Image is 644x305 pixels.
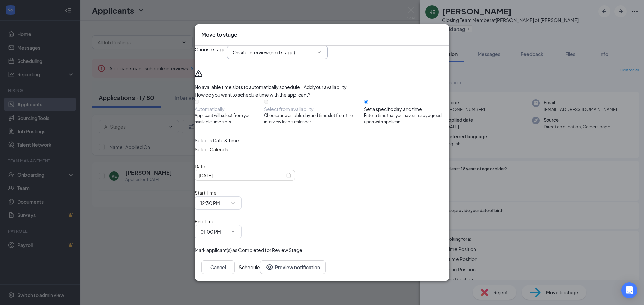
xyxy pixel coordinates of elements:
[264,106,364,112] div: Select from availability
[195,46,227,59] span: Choose stage :
[201,260,235,274] button: Cancel
[195,112,264,125] span: Applicant will select from your available time slots
[195,70,203,78] svg: Warning
[317,50,322,55] svg: ChevronDown
[195,189,217,196] span: Start Time
[195,146,230,152] span: Select Calendar
[304,84,347,90] button: Add your availability
[201,31,237,39] h3: Move to stage
[195,163,205,169] span: Date
[230,229,236,234] svg: ChevronDown
[195,246,302,254] span: Mark applicant(s) as Completed for Review Stage
[195,218,215,224] span: End Time
[621,282,637,298] div: Open Intercom Messenger
[364,112,449,125] span: Enter a time that you have already agreed upon with applicant
[239,260,260,274] button: Schedule
[199,172,285,179] input: Sep 15, 2025
[195,84,449,90] div: No available time slots to automatically schedule.
[195,106,264,112] div: Automatically
[260,260,326,274] button: Preview notificationEye
[195,137,449,144] div: Select a Date & Time
[264,112,364,125] span: Choose an available day and time slot from the interview lead’s calendar
[200,199,228,207] input: Start time
[266,263,274,271] svg: Eye
[230,200,236,206] svg: ChevronDown
[195,91,449,98] div: How do you want to schedule time with the applicant?
[364,106,449,112] div: Set a specific day and time
[200,228,228,235] input: End time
